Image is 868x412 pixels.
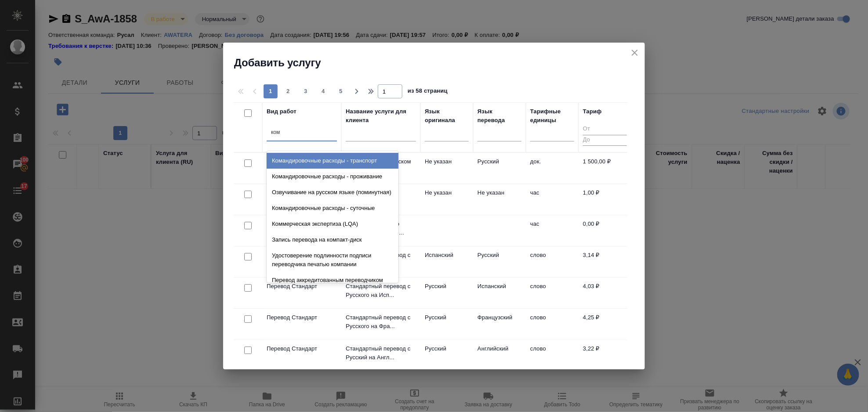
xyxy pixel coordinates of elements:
td: Не указан [473,184,526,215]
p: Перевод Стандарт [267,282,337,291]
td: Французский [473,309,526,340]
td: час [526,215,579,246]
div: Язык перевода [477,107,521,125]
div: Командировочные расходы - транспорт [267,153,398,169]
button: 5 [334,84,348,98]
td: слово [526,309,579,340]
td: слово [526,278,579,308]
p: Перевод Стандарт [267,313,337,322]
td: 4,03 ₽ [579,278,631,308]
td: 1,00 ₽ [579,184,631,215]
td: Испанский [420,246,473,277]
td: Не указан [420,184,473,215]
div: Вид работ [267,107,297,116]
div: Озвучивание на русском языке (поминутная) [267,184,398,200]
td: Русский [420,278,473,308]
div: Коммерческая экспертиза (LQA) [267,216,398,232]
td: Испанский [473,278,526,308]
p: Стандартный перевод с Русского на Исп... [346,282,416,300]
div: Перевод аккредитованным переводчиком при посольстве [267,272,398,297]
p: Перевод Стандарт [267,344,337,353]
td: 4,25 ₽ [579,309,631,340]
button: 2 [281,84,295,98]
input: От [583,124,627,135]
td: Английский [473,340,526,371]
p: Стандартный перевод с Русского на Фра... [346,313,416,331]
div: Запись перевода на компакт-диск [267,232,398,248]
input: До [583,135,627,146]
div: Тариф [583,107,602,116]
button: 4 [316,84,330,98]
td: слово [526,340,579,371]
span: из 58 страниц [408,86,448,98]
div: Название услуги для клиента [346,107,416,125]
button: 3 [299,84,313,98]
h2: Добавить услугу [234,56,645,70]
td: Не указан [420,153,473,184]
div: Командировочные расходы - суточные [267,200,398,216]
td: 3,14 ₽ [579,246,631,277]
td: 0,00 ₽ [579,215,631,246]
span: 3 [299,87,313,96]
p: Стандартный перевод с Русский на Англ... [346,344,416,362]
div: Тарифные единицы [530,107,574,125]
td: Русский [420,309,473,340]
button: close [628,46,641,59]
td: слово [526,246,579,277]
span: 5 [334,87,348,96]
td: 3,22 ₽ [579,340,631,371]
td: Русский [420,340,473,371]
span: 2 [281,87,295,96]
td: час [526,184,579,215]
td: Русский [473,153,526,184]
span: 4 [316,87,330,96]
div: Командировочные расходы - проживание [267,169,398,184]
td: 1 500,00 ₽ [579,153,631,184]
div: Удостоверение подлинности подписи переводчика печатью компании [267,248,398,272]
td: док. [526,153,579,184]
div: Язык оригинала [425,107,469,125]
td: Русский [473,246,526,277]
